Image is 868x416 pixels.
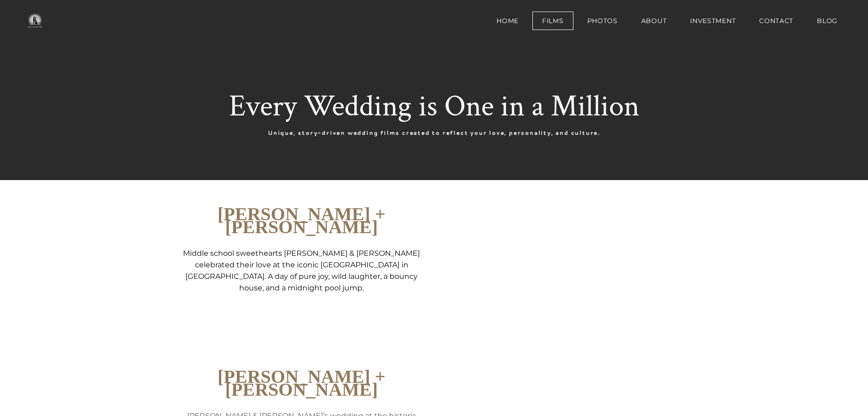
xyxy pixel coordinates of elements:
div: Unique, story-driven wedding films created to reflect your love, personality, and culture.​ [176,130,692,136]
font: Every Wedding is One in a Million [229,87,639,126]
a: About [632,12,677,30]
a: BLOG [807,12,847,30]
iframe: Brooke + Timothy [441,208,692,315]
a: Films [532,12,573,30]
img: One in a Million Films | Los Angeles Wedding Videographer [18,12,51,30]
h2: [PERSON_NAME] + [PERSON_NAME] [176,208,427,234]
a: Contact [750,12,803,30]
font: Middle school sweethearts [PERSON_NAME] & [PERSON_NAME] celebrated their love at the iconic [GEOG... [183,249,420,292]
a: Investment [680,12,745,30]
a: Photos [578,12,627,30]
a: Home [487,12,528,30]
h2: [PERSON_NAME] + [PERSON_NAME] [176,370,427,396]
